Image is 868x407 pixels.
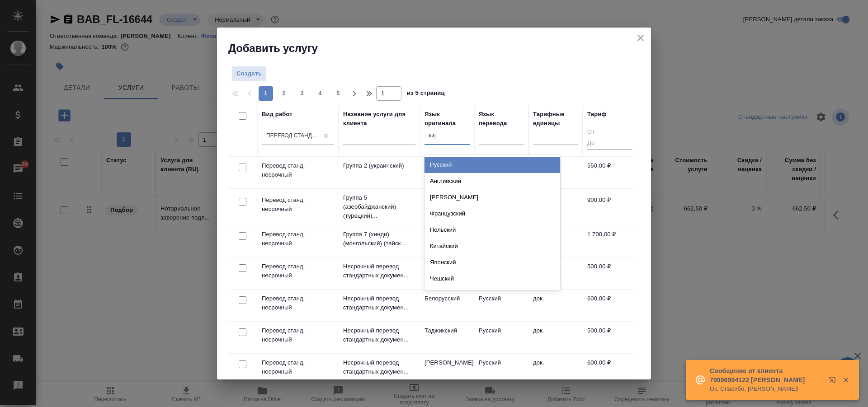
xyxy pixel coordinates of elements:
button: Открыть в новой вкладке [823,371,845,393]
p: Перевод станд. несрочный [262,326,334,344]
div: Перевод станд. несрочный [266,132,319,140]
button: 5 [331,86,345,101]
div: Английский [425,173,560,189]
p: Перевод станд. несрочный [262,294,334,312]
td: Английский [420,257,474,289]
input: До [587,138,632,149]
button: 3 [295,86,309,101]
td: док. [528,290,583,321]
div: Японский [425,254,560,271]
td: 1 700,00 ₽ [583,225,637,257]
span: 2 [277,89,291,98]
td: 600,00 ₽ [583,290,637,321]
div: Тарифные единицы [533,110,578,128]
p: Сообщение от клиента 79096994122 [PERSON_NAME] [710,366,823,384]
p: Перевод станд. несрочный [262,358,334,376]
p: Перевод станд. несрочный [262,262,334,280]
p: Ок, Спасибо, [PERSON_NAME]! [710,384,823,393]
p: Группа 5 (азербайджанский) (турецкий)... [343,193,415,220]
td: Украинский [420,157,474,188]
p: Несрочный перевод стандартных докумен... [343,294,415,312]
td: 550,00 ₽ [583,157,637,188]
span: 3 [295,89,309,98]
span: 5 [331,89,345,98]
td: 500,00 ₽ [583,257,637,289]
td: Русский [474,322,528,353]
button: close [634,31,647,45]
td: Азербайджанский [420,191,474,223]
td: Хинди [420,225,474,257]
div: Вид работ [262,110,292,119]
div: Язык перевода [479,110,524,128]
button: Создать [231,66,267,82]
span: Создать [236,69,262,79]
h2: Добавить услугу [228,41,651,56]
p: Перевод станд. несрочный [262,230,334,248]
td: [PERSON_NAME] [420,354,474,385]
td: 900,00 ₽ [583,191,637,223]
span: 4 [313,89,327,98]
div: [PERSON_NAME] [425,189,560,206]
div: Китайский [425,238,560,254]
p: Несрочный перевод стандартных докумен... [343,326,415,344]
div: Чешский [425,271,560,287]
td: 500,00 ₽ [583,322,637,353]
td: Русский [474,290,528,321]
div: Русский [425,157,560,173]
div: Тариф [587,110,607,119]
div: Французский [425,206,560,222]
p: Группа 2 (украинский) [343,161,415,170]
td: док. [528,322,583,353]
input: От [587,127,632,138]
div: Сербский [425,287,560,303]
button: 2 [277,86,291,101]
p: Перевод станд. несрочный [262,196,334,214]
button: Закрыть [836,376,855,384]
p: Несрочный перевод стандартных докумен... [343,358,415,376]
p: Перевод станд. несрочный [262,161,334,179]
td: Таджикский [420,322,474,353]
p: Несрочный перевод стандартных докумен... [343,262,415,280]
span: из 5 страниц [407,88,445,101]
div: Язык оригинала [425,110,470,128]
div: Название услуги для клиента [343,110,415,128]
td: док. [528,354,583,385]
td: 600,00 ₽ [583,354,637,385]
td: Русский [474,354,528,385]
p: Группа 7 (хинди) (монгольский) (тайск... [343,230,415,248]
button: 4 [313,86,327,101]
td: Белорусский [420,290,474,321]
div: Польский [425,222,560,238]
